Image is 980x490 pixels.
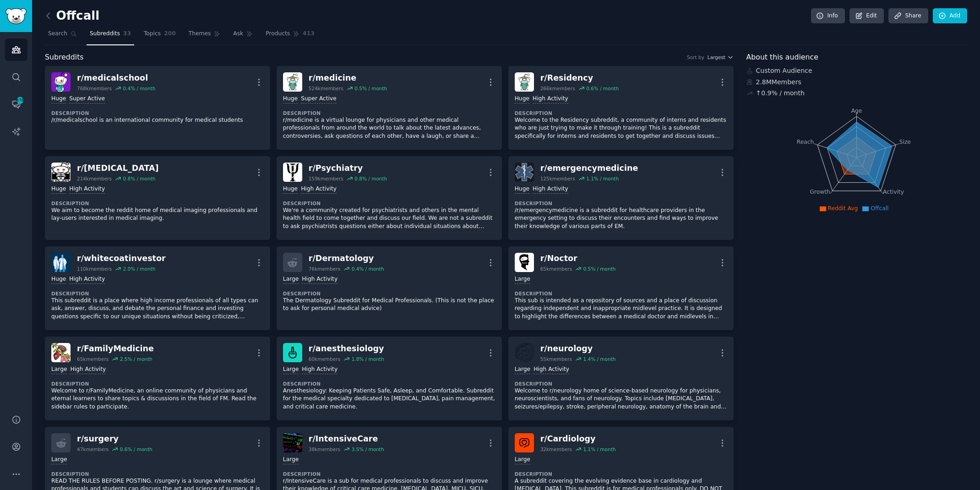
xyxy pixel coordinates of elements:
div: 2.8M Members [746,77,968,87]
p: /r/emergencymedicine is a subreddit for healthcare providers in the emergency setting to discuss ... [515,207,727,231]
div: High Activity [534,365,569,374]
a: whitecoatinvestorr/whitecoatinvestor110kmembers2.0% / monthHugeHigh ActivityDescriptionThis subre... [45,246,270,330]
span: 413 [303,30,315,38]
div: 65k members [77,356,109,362]
div: Large [515,275,530,284]
div: 0.4 % / month [123,85,155,92]
div: 2.5 % / month [120,356,152,362]
dt: Description [283,290,495,297]
div: 38k members [309,446,340,452]
div: High Activity [302,275,338,284]
div: r/ [MEDICAL_DATA] [77,163,159,174]
div: High Activity [69,275,105,284]
div: 1.4 % / month [583,356,615,362]
span: 200 [164,30,176,38]
dt: Description [515,200,727,207]
tspan: Reach [796,138,814,145]
div: 65k members [540,266,572,272]
div: High Activity [302,365,338,374]
button: Largest [708,54,734,60]
p: The Dermatology Subreddit for Medical Professionals. (This is not the place to ask for personal m... [283,297,495,313]
a: medicalschoolr/medicalschool768kmembers0.4% / monthHugeSuper ActiveDescription/r/medicalschool is... [45,66,270,150]
div: ↑ 0.9 % / month [756,88,805,98]
dt: Description [515,471,727,477]
dt: Description [283,200,495,207]
img: whitecoatinvestor [51,253,71,272]
div: 0.5 % / month [354,85,387,92]
p: We're a community created for psychiatrists and others in the mental health field to come togethe... [283,207,495,231]
img: Radiology [51,163,71,182]
img: anesthesiology [283,343,302,362]
div: 768k members [77,85,112,92]
p: We aim to become the reddit home of medical imaging professionals and lay-users interested in med... [51,207,264,223]
img: medicalschool [51,72,71,92]
div: 76k members [309,266,340,272]
img: Noctor [515,253,534,272]
div: 60k members [309,356,340,362]
tspan: Activity [883,189,904,195]
span: 33 [123,30,131,38]
span: Products [266,30,290,38]
div: Huge [283,185,298,194]
a: Themes [185,27,224,45]
dt: Description [515,290,727,297]
dt: Description [51,471,264,477]
div: Large [283,275,299,284]
p: Welcome to the Residency subreddit, a community of interns and residents who are just trying to m... [515,116,727,141]
span: Topics [144,30,161,38]
span: Subreddits [90,30,120,38]
div: 266k members [540,85,575,92]
div: r/ neurology [540,343,616,354]
dt: Description [283,110,495,116]
dt: Description [283,471,495,477]
span: Subreddits [45,52,84,63]
a: Info [811,8,845,24]
a: Add [933,8,967,24]
div: 214k members [77,175,112,182]
a: emergencymediciner/emergencymedicine125kmembers1.1% / monthHugeHigh ActivityDescription/r/emergen... [508,156,734,240]
div: Huge [515,95,529,103]
a: Ask [230,27,256,45]
div: Super Active [69,95,105,103]
div: r/ surgery [77,433,152,445]
div: Large [51,365,67,374]
img: Residency [515,72,534,92]
img: IntensiveCare [283,433,302,452]
span: Offcall [871,205,888,212]
div: 2.0 % / month [123,266,155,272]
dt: Description [51,200,264,207]
a: FamilyMediciner/FamilyMedicine65kmembers2.5% / monthLargeHigh ActivityDescriptionWelcome to r/Fam... [45,337,270,420]
div: Large [515,365,530,374]
div: Custom Audience [746,66,968,76]
dt: Description [515,381,727,387]
div: r/ FamilyMedicine [77,343,154,354]
div: r/ anesthesiology [309,343,384,354]
div: r/ emergencymedicine [540,163,638,174]
div: Large [515,456,530,464]
p: /r/medicalschool is an international community for medical students [51,116,264,125]
div: 0.6 % / month [586,85,619,92]
a: anesthesiologyr/anesthesiology60kmembers1.8% / monthLargeHigh ActivityDescriptionAnesthesiology: ... [277,337,502,420]
span: Search [48,30,67,38]
span: Reddit Avg [828,205,858,212]
img: neurology [515,343,534,362]
a: Topics200 [141,27,179,45]
div: r/ Noctor [540,253,616,264]
div: 0.6 % / month [120,446,152,452]
h2: Offcall [45,9,99,23]
div: 0.4 % / month [352,266,384,272]
dt: Description [51,110,264,116]
span: Ask [233,30,243,38]
p: r/medicine is a virtual lounge for physicians and other medical professionals from around the wor... [283,116,495,141]
a: Radiologyr/[MEDICAL_DATA]214kmembers0.8% / monthHugeHigh ActivityDescriptionWe aim to become the ... [45,156,270,240]
div: 1.1 % / month [583,446,615,452]
div: 524k members [309,85,343,92]
div: Large [283,456,299,464]
div: r/ medicalschool [77,72,155,84]
img: Cardiology [515,433,534,452]
div: r/ medicine [309,72,387,84]
img: emergencymedicine [515,163,534,182]
a: r/Dermatology76kmembers0.4% / monthLargeHigh ActivityDescriptionThe Dermatology Subreddit for Med... [277,246,502,330]
tspan: Size [899,138,910,145]
div: r/ IntensiveCare [309,433,384,445]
